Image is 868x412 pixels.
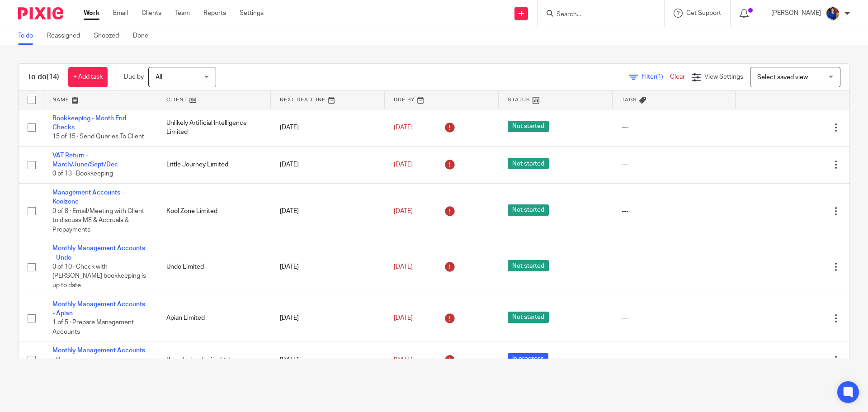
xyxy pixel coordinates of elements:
img: Pixie [18,7,63,19]
span: [DATE] [394,357,413,363]
a: Bookkeeping - Month End Checks [52,115,126,131]
span: 0 of 10 · Check with [PERSON_NAME] bookkeeping is up to date [52,264,146,289]
td: Kool Zone Limited [157,183,271,239]
td: [DATE] [271,183,385,239]
span: [DATE] [394,124,413,131]
span: 1 of 5 · Prepare Management Accounts [52,320,134,336]
p: [PERSON_NAME] [771,9,821,18]
a: Reports [203,9,226,18]
a: Email [113,9,128,18]
a: Monthly Management Accounts - Apian [52,301,145,317]
span: [DATE] [394,208,413,214]
td: [DATE] [271,295,385,341]
div: --- [622,123,727,132]
td: [DATE] [271,341,385,379]
td: [DATE] [271,109,385,146]
span: 0 of 8 · Email/Meeting with Client to discuss ME & Accruals & Prepayments [52,208,144,233]
span: [DATE] [394,161,413,168]
span: Not started [508,158,549,169]
span: In progress [508,353,548,365]
h1: To do [28,72,59,82]
span: 15 of 15 · Send Queries To Client [52,133,144,140]
td: Poro Technologies Ltd [157,341,271,379]
a: Settings [240,9,264,18]
span: Not started [508,260,549,271]
a: Monthly Management Accounts - Undo [52,245,145,260]
a: Snoozed [94,27,126,45]
td: Apian Limited [157,295,271,341]
div: --- [622,355,727,365]
span: Not started [508,204,549,216]
span: (14) [47,73,59,81]
span: Not started [508,312,549,323]
a: To do [18,27,40,45]
a: Work [84,9,99,18]
span: (1) [656,74,663,80]
img: Nicole.jpeg [826,6,840,21]
a: + Add task [68,67,108,87]
span: Not started [508,121,549,132]
a: Monthly Management Accounts - Poro [52,347,145,363]
span: All [156,74,162,81]
span: [DATE] [394,315,413,321]
span: 0 of 13 · Bookkeeping [52,171,113,177]
a: Clear [670,74,685,80]
td: Little Journey Limited [157,146,271,183]
input: Search [556,11,637,19]
span: Tags [622,97,637,102]
span: View Settings [704,74,743,80]
div: --- [622,313,727,322]
div: --- [622,262,727,271]
span: [DATE] [394,264,413,270]
td: Unlikely Artificial Intelligence Limited [157,109,271,146]
a: Clients [142,9,161,18]
td: [DATE] [271,146,385,183]
span: Select saved view [757,74,808,81]
div: --- [622,160,727,169]
a: Reassigned [47,27,87,45]
span: Filter [642,74,670,80]
td: [DATE] [271,239,385,295]
div: --- [622,207,727,216]
a: Team [175,9,190,18]
a: VAT Return - March/June/Sept/Dec [52,152,118,168]
span: Get Support [686,10,721,16]
a: Done [133,27,155,45]
a: Management Accounts - Koolzone [52,189,124,205]
td: Undo Limited [157,239,271,295]
p: Due by [124,72,144,81]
